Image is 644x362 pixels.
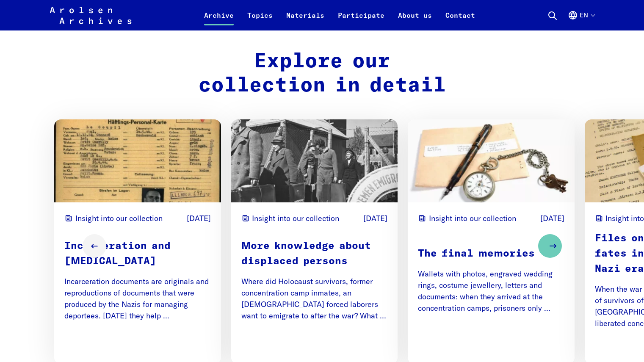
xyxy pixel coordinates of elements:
time: [DATE] [363,213,387,224]
a: Participate [331,10,391,30]
time: [DATE] [540,213,564,224]
span: Insight into our collection [252,213,339,224]
button: Previous slide [83,234,106,258]
span: Insight into our collection [429,213,516,224]
a: Contact [439,10,482,30]
a: Topics [240,10,279,30]
h2: Explore our collection in detail [143,50,501,98]
p: Wallets with photos, engraved wedding rings, costume jewellery, letters and documents: when they ... [418,268,564,314]
span: Insight into our collection [75,213,163,224]
p: Incarceration and [MEDICAL_DATA] [64,238,211,269]
a: Archive [197,10,240,30]
p: Incarceration documents are originals and reproductions of documents that were produced by the Na... [64,276,211,321]
button: Next slide [538,234,562,258]
nav: Primary [197,5,482,25]
time: [DATE] [187,213,211,224]
p: The final memories [418,246,564,261]
button: English, language selection [568,10,594,30]
a: About us [391,10,439,30]
p: Where did Holocaust survivors, former concentration camp inmates, an [DEMOGRAPHIC_DATA] forced la... [241,276,388,321]
p: More knowledge about displaced persons [241,238,388,269]
a: Materials [279,10,331,30]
